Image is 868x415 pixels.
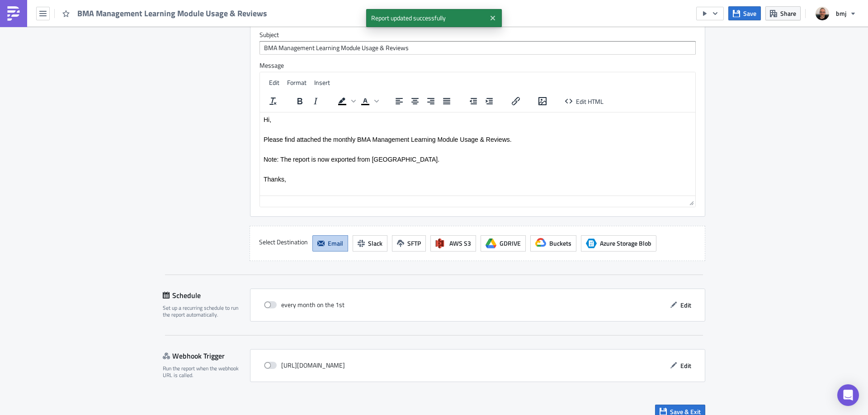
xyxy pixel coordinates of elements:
[549,238,571,248] span: Buckets
[264,359,345,372] div: [URL][DOMAIN_NAME]
[328,238,343,248] span: Email
[686,196,695,207] div: Resize
[481,235,526,252] button: GDRIVE
[259,235,308,249] label: Select Destination
[163,304,244,318] div: Set up a recurring schedule to run the report automatically.
[680,300,691,310] span: Edit
[680,361,691,370] span: Edit
[358,95,380,107] div: Text color
[810,4,861,23] button: bmj
[312,235,348,252] button: Email
[4,43,432,51] p: Note: The report is now exported from [GEOGRAPHIC_DATA].
[392,95,407,107] button: Align left
[600,238,651,248] span: Azure Storage Blob
[481,95,497,107] button: Increase indent
[430,235,476,252] button: AWS S3
[439,95,454,107] button: Justify
[308,95,323,107] button: Italic
[423,95,439,107] button: Align right
[4,23,432,31] p: Please find attached the monthly BMA Management Learning Module Usage & Reviews.
[269,78,279,87] span: Edit
[586,238,597,249] span: Azure Storage Blob
[4,4,432,11] p: Hi,
[815,6,830,21] img: Avatar
[314,78,330,87] span: Insert
[292,95,307,107] button: Bold
[265,95,281,107] button: Clear formatting
[6,6,21,21] img: PushMetrics
[259,31,696,39] label: Subject
[530,235,576,252] button: Buckets
[77,8,268,19] span: BMA Management Learning Module Usage & Reviews
[163,365,244,379] div: Run the report when the webhook URL is called.
[743,9,756,18] span: Save
[561,95,607,107] button: Edit HTML
[264,298,344,312] div: every month on the 1st
[368,238,382,248] span: Slack
[665,298,696,312] button: Edit
[837,384,859,406] div: Open Intercom Messenger
[163,349,250,363] div: Webhook Trigger
[665,359,696,373] button: Edit
[259,61,696,70] label: Message
[163,289,250,302] div: Schedule
[449,238,471,248] span: AWS S3
[335,95,357,107] div: Background color
[407,95,423,107] button: Align center
[508,95,524,107] button: Insert/edit link
[366,9,486,27] span: Report updated successfully
[836,9,846,18] span: bmj
[407,238,421,248] span: SFTP
[260,112,695,196] iframe: Rich Text Area
[353,235,387,252] button: Slack
[576,96,604,106] span: Edit HTML
[728,6,761,20] button: Save
[486,11,500,25] button: Close
[392,235,426,252] button: SFTP
[4,63,432,70] p: Thanks,
[780,9,796,18] span: Share
[581,235,656,252] button: Azure Storage BlobAzure Storage Blob
[535,95,550,107] button: Insert/edit image
[287,78,307,87] span: Format
[765,6,801,20] button: Share
[4,4,432,90] body: Rich Text Area. Press ALT-0 for help.
[466,95,481,107] button: Decrease indent
[500,238,521,248] span: GDRIVE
